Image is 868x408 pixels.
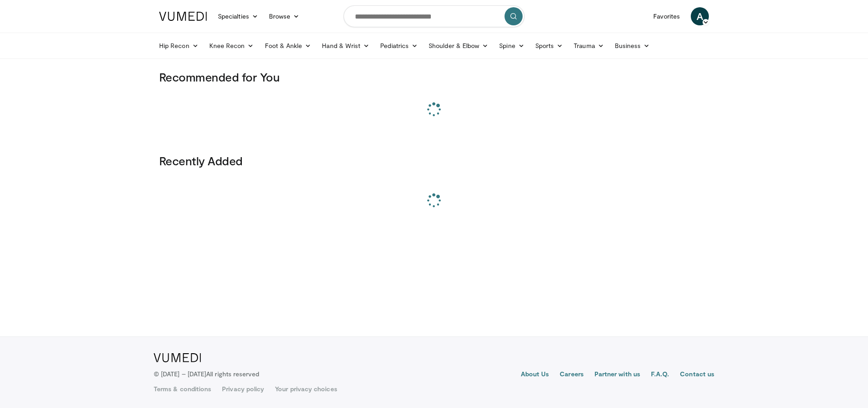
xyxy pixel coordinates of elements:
a: Trauma [568,37,609,55]
span: All rights reserved [206,370,259,378]
h3: Recently Added [159,154,709,168]
input: Search topics, interventions [344,5,524,27]
a: Partner with us [594,370,640,380]
a: About Us [521,370,549,380]
a: Business [609,37,656,55]
img: VuMedi Logo [159,12,207,21]
a: Hand & Wrist [316,37,375,55]
a: Specialties [212,7,264,25]
a: F.A.Q. [651,370,669,380]
a: Careers [560,370,584,380]
a: Foot & Ankle [259,37,317,55]
a: Contact us [680,370,714,380]
h3: Recommended for You [159,70,709,84]
a: Sports [530,37,569,55]
a: Privacy policy [222,384,264,394]
a: Terms & conditions [154,384,211,394]
a: Spine [494,37,529,55]
a: Browse [264,7,305,25]
a: Hip Recon [154,37,204,55]
a: Favorites [648,7,685,25]
a: A [691,7,709,25]
img: VuMedi Logo [154,353,201,362]
p: © [DATE] – [DATE] [154,370,259,379]
a: Your privacy choices [275,384,337,394]
a: Knee Recon [204,37,259,55]
a: Pediatrics [375,37,423,55]
a: Shoulder & Elbow [423,37,494,55]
